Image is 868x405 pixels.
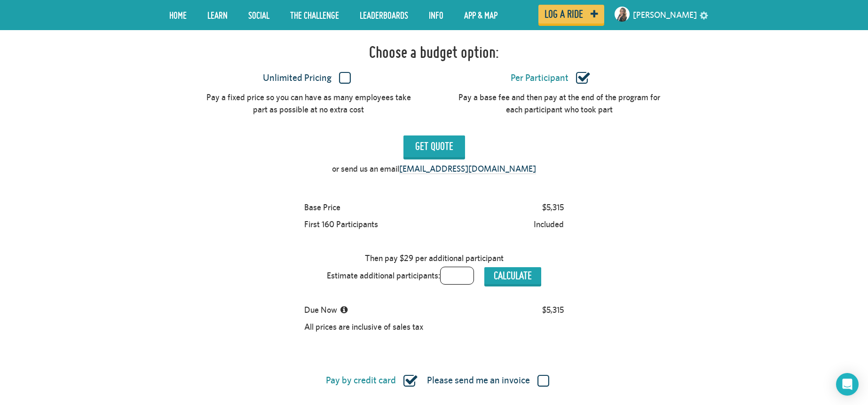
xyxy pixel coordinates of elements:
[538,302,568,318] div: $5,315
[427,374,549,387] label: Please send me an invoice
[162,3,194,27] a: Home
[399,164,536,174] a: [EMAIL_ADDRESS][DOMAIN_NAME]
[300,318,427,335] div: All prices are inclusive of sales tax
[529,216,568,233] div: Included
[300,216,382,233] div: First 160 Participants
[340,306,347,314] i: Final total depends on the number of users who take part over the course of your plan.
[442,72,659,84] label: Per Participant
[198,72,416,84] label: Unlimited Pricing
[361,250,508,267] div: Then pay $29 per additional participant
[200,91,418,115] div: Pay a fixed price so you can have as many employees take part as possible at no extra cost
[538,199,568,216] div: $5,315
[241,3,276,27] a: Social
[200,3,235,27] a: LEARN
[300,302,355,318] div: Due Now
[403,135,465,157] input: Get Quote
[300,199,345,216] div: Base Price
[484,267,541,284] button: Calculate
[633,4,697,26] a: [PERSON_NAME]
[323,267,545,285] div: Estimate additional participants:
[422,3,450,27] a: Info
[538,5,604,24] a: Log a ride
[544,10,583,18] span: Log a ride
[836,373,859,396] div: Open Intercom Messenger
[451,91,668,115] div: Pay a base fee and then pay at the end of the program for each participant who took part
[353,3,415,27] a: Leaderboards
[615,7,630,22] img: Small navigation user avatar
[326,374,418,387] label: Pay by credit card
[700,10,708,19] a: settings drop down toggle
[457,3,505,27] a: App & Map
[332,163,536,175] p: or send us an email
[283,3,346,27] a: The Challenge
[369,43,499,62] h1: Choose a budget option:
